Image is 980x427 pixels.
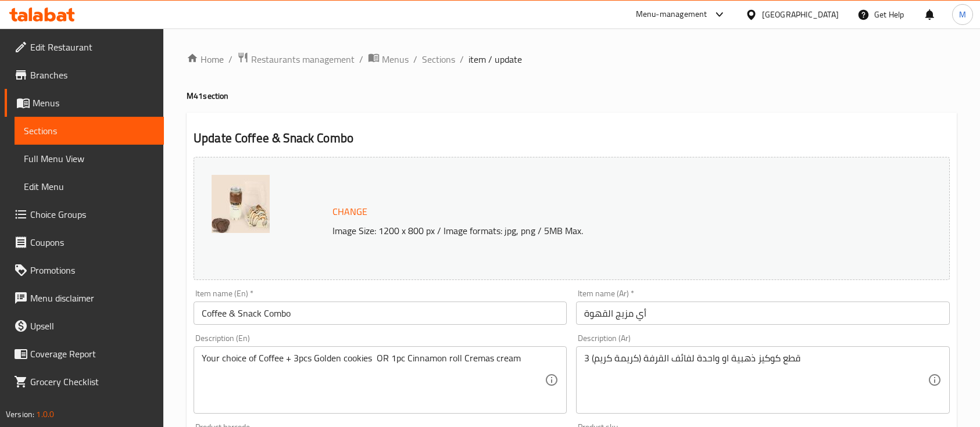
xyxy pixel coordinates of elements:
li: / [359,52,363,66]
textarea: 3 قطع كوكيز ذهبية او واحدة لفائف القرفة (كريمة كريم) [584,353,927,408]
span: Full Menu View [24,152,155,166]
a: Menus [5,89,164,117]
div: [GEOGRAPHIC_DATA] [762,8,839,21]
span: 1.0.0 [36,407,54,422]
div: Menu-management [636,8,707,21]
span: Restaurants management [251,52,355,66]
span: Menus [33,96,155,110]
a: Restaurants management [237,52,355,67]
span: Edit Menu [24,180,155,193]
span: Branches [30,68,155,82]
span: Grocery Checklist [30,375,155,389]
a: Edit Menu [15,173,164,200]
span: Sections [24,124,155,138]
a: Choice Groups [5,200,164,228]
span: Choice Groups [30,207,155,221]
a: Menu disclaimer [5,284,164,312]
input: Enter name En [194,302,567,325]
a: Upsell [5,312,164,340]
a: Menus [368,52,409,67]
a: Promotions [5,256,164,284]
a: Sections [422,52,455,66]
li: / [413,52,417,66]
span: Edit Restaurant [30,40,155,54]
a: Grocery Checklist [5,368,164,396]
a: Home [187,52,224,66]
a: Full Menu View [15,145,164,173]
span: Menus [382,52,409,66]
span: Version: [6,407,34,422]
span: Upsell [30,319,155,333]
span: Menu disclaimer [30,291,155,305]
span: item / update [468,52,522,66]
a: Branches [5,61,164,89]
li: / [228,52,233,66]
img: 130825_talabat_Crema_comb638911152204070889.jpg [212,175,270,233]
li: / [460,52,464,66]
span: Promotions [30,263,155,277]
a: Edit Restaurant [5,33,164,61]
span: M [959,8,966,21]
nav: breadcrumb [187,52,957,67]
p: Image Size: 1200 x 800 px / Image formats: jpg, png / 5MB Max. [328,224,868,238]
span: Coupons [30,235,155,249]
a: Coupons [5,228,164,256]
span: Coverage Report [30,347,155,361]
button: Change [328,200,372,224]
a: Sections [15,117,164,145]
input: Enter name Ar [576,302,949,325]
h2: Update Coffee & Snack Combo [194,130,950,147]
textarea: Your choice of Coffee + 3pcs Golden cookies OR 1pc Cinnamon roll Cremas cream [202,353,545,408]
span: Change [332,203,367,220]
a: Coverage Report [5,340,164,368]
h4: M41 section [187,90,957,102]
